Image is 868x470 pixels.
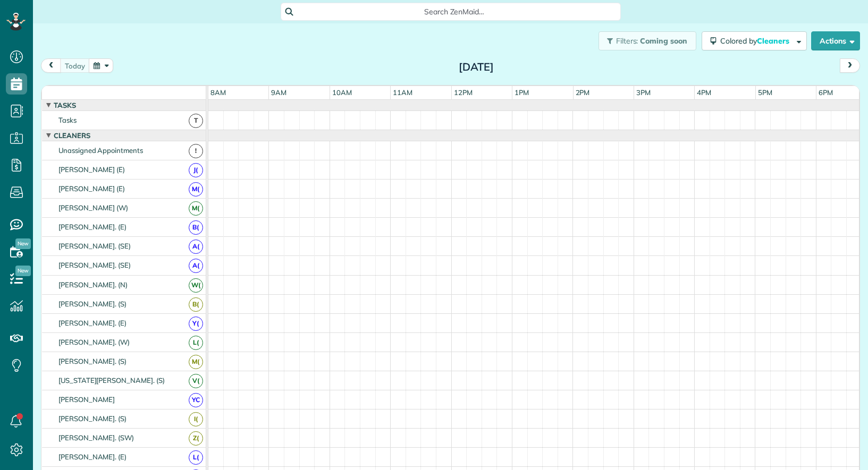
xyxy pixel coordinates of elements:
[56,242,133,250] span: [PERSON_NAME]. (SE)
[452,88,475,97] span: 12pm
[56,300,129,308] span: [PERSON_NAME]. (S)
[56,395,117,404] span: [PERSON_NAME]
[189,393,203,407] span: YC
[189,259,203,273] span: A(
[56,116,79,124] span: Tasks
[56,376,167,384] span: [US_STATE][PERSON_NAME]. (S)
[189,336,203,350] span: L(
[52,101,78,109] span: Tasks
[410,61,543,73] h2: [DATE]
[189,450,203,465] span: L(
[52,131,92,140] span: Cleaners
[189,374,203,388] span: V(
[189,412,203,426] span: I(
[56,338,132,346] span: [PERSON_NAME]. (W)
[189,297,203,312] span: B(
[695,88,713,97] span: 4pm
[189,355,203,369] span: M(
[634,88,653,97] span: 3pm
[56,414,129,423] span: [PERSON_NAME]. (S)
[189,114,203,128] span: T
[56,319,129,327] span: [PERSON_NAME]. (E)
[56,223,129,231] span: [PERSON_NAME]. (E)
[189,220,203,235] span: B(
[56,203,130,212] span: [PERSON_NAME] (W)
[56,261,133,269] span: [PERSON_NAME]. (SE)
[189,431,203,446] span: Z(
[15,238,31,249] span: New
[269,88,289,97] span: 9am
[811,31,860,50] button: Actions
[574,88,592,97] span: 2pm
[41,58,61,73] button: prev
[720,36,793,46] span: Colored by
[56,357,129,365] span: [PERSON_NAME]. (S)
[757,36,791,46] span: Cleaners
[702,31,807,50] button: Colored byCleaners
[840,58,860,73] button: next
[60,58,90,73] button: today
[56,280,130,289] span: [PERSON_NAME]. (N)
[189,163,203,177] span: J(
[189,144,203,158] span: !
[56,184,127,193] span: [PERSON_NAME] (E)
[189,317,203,331] span: Y(
[189,278,203,293] span: W(
[56,433,136,442] span: [PERSON_NAME]. (SW)
[816,88,835,97] span: 6pm
[512,88,531,97] span: 1pm
[189,182,203,196] span: M(
[56,165,127,174] span: [PERSON_NAME] (E)
[391,88,415,97] span: 11am
[189,201,203,216] span: M(
[15,266,31,276] span: New
[189,240,203,254] span: A(
[330,88,354,97] span: 10am
[640,36,688,46] span: Coming soon
[616,36,638,46] span: Filters:
[756,88,774,97] span: 5pm
[56,146,145,155] span: Unassigned Appointments
[56,452,129,461] span: [PERSON_NAME]. (E)
[208,88,228,97] span: 8am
